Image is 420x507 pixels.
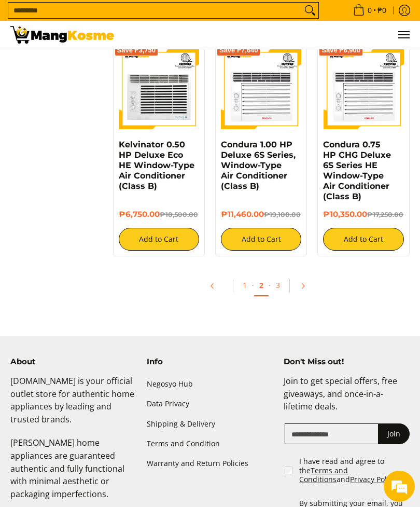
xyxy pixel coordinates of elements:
button: Add to Cart [221,228,301,251]
a: Shipping & Delivery [147,414,273,434]
a: Warranty and Return Policies [147,454,273,473]
span: 0 [366,7,373,14]
del: ₱19,100.00 [264,211,301,218]
h4: Don't Miss out! [284,357,410,367]
a: Condura 1.00 HP Deluxe 6S Series, Window-Type Air Conditioner (Class B) [221,140,296,191]
img: Condura 1.00 HP Deluxe 6S Series, Window-Type Air Conditioner (Class B) [221,49,301,129]
img: Bodega Sale l Mang Kosme: Cost-Efficient &amp; Quality Home Appliances | Page 2 [10,26,114,44]
textarea: Type your message and hit 'Enter' [5,283,198,320]
a: 1 [237,275,252,295]
img: Kelvinator 0.50 HP Deluxe Eco HE Window-Type Air Conditioner (Class B) [119,49,199,129]
h6: ₱10,350.00 [323,210,403,220]
button: Menu [397,21,410,49]
a: Negosyo Hub [147,375,273,394]
span: Save ₱6,900 [321,47,360,53]
button: Search [302,3,318,18]
img: Condura 0.75 HP CHG Deluxe 6S Series HE Window-Type Air Conditioner (Class B) [323,49,403,129]
h4: Info [147,357,273,367]
button: Join [378,423,410,444]
a: Privacy Policy [350,474,396,484]
span: We're online! [60,131,143,236]
span: ₱0 [376,7,388,14]
span: Save ₱3,750 [117,47,156,53]
p: Join to get special offers, free giveaways, and once-in-a-lifetime deals. [284,375,410,423]
ul: Customer Navigation [124,21,410,49]
a: 2 [254,275,269,296]
a: 3 [271,275,285,295]
ul: Pagination [108,272,415,305]
div: Minimize live chat window [170,5,195,30]
h6: ₱11,460.00 [221,210,301,220]
button: Add to Cart [119,228,199,251]
a: Condura 0.75 HP CHG Deluxe 6S Series HE Window-Type Air Conditioner (Class B) [323,140,391,201]
div: Chat with us now [54,58,174,72]
a: Terms and Conditions [299,465,348,485]
button: Add to Cart [323,228,403,251]
span: Save ₱7,640 [219,47,258,53]
h6: ₱6,750.00 [119,210,199,220]
p: [DOMAIN_NAME] is your official outlet store for authentic home appliances by leading and trusted ... [10,375,136,436]
a: Kelvinator 0.50 HP Deluxe Eco HE Window-Type Air Conditioner (Class B) [119,140,194,191]
a: Data Privacy [147,394,273,414]
span: · [269,280,271,290]
nav: Main Menu [124,21,410,49]
h4: About [10,357,136,367]
a: Terms and Condition [147,434,273,454]
del: ₱17,250.00 [367,211,403,218]
del: ₱10,500.00 [160,211,198,218]
span: • [350,5,389,16]
span: · [252,280,254,290]
label: I have read and agree to the and * [299,457,411,484]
